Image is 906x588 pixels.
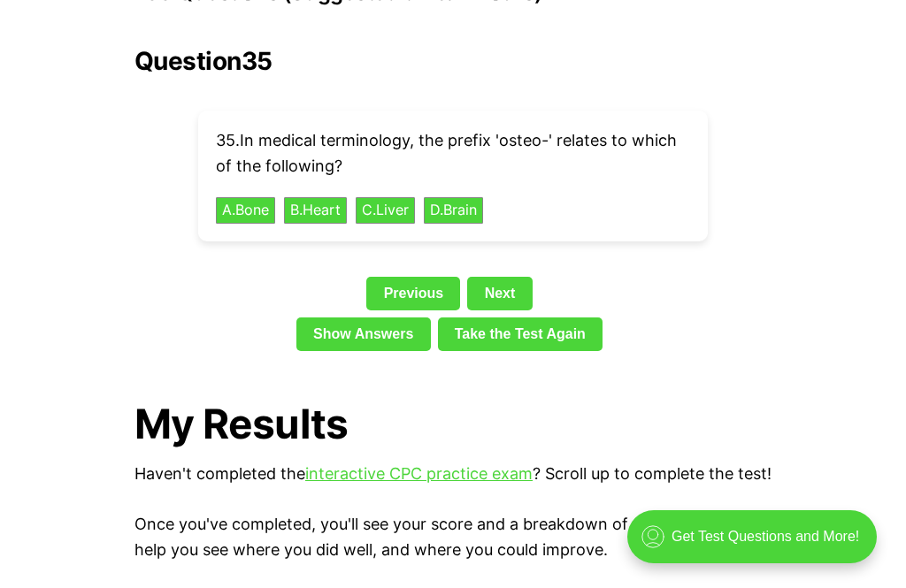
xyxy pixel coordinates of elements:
button: A.Bone [216,197,275,224]
h2: Question 35 [134,47,772,75]
button: D.Brain [424,197,483,224]
iframe: portal-trigger [612,501,906,588]
a: Show Answers [296,317,431,351]
button: B.Heart [284,197,347,224]
h1: My Results [134,401,772,447]
p: Haven't completed the ? Scroll up to complete the test! [134,462,772,487]
a: interactive CPC practice exam [305,464,533,483]
a: Next [467,277,532,310]
button: C.Liver [356,197,415,224]
a: Take the Test Again [438,317,603,351]
p: 35 . In medical terminology, the prefix 'osteo-' relates to which of the following? [216,128,690,179]
a: Previous [366,277,460,310]
p: Once you've completed, you'll see your score and a breakdown of questions here, to help you see w... [134,512,772,563]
